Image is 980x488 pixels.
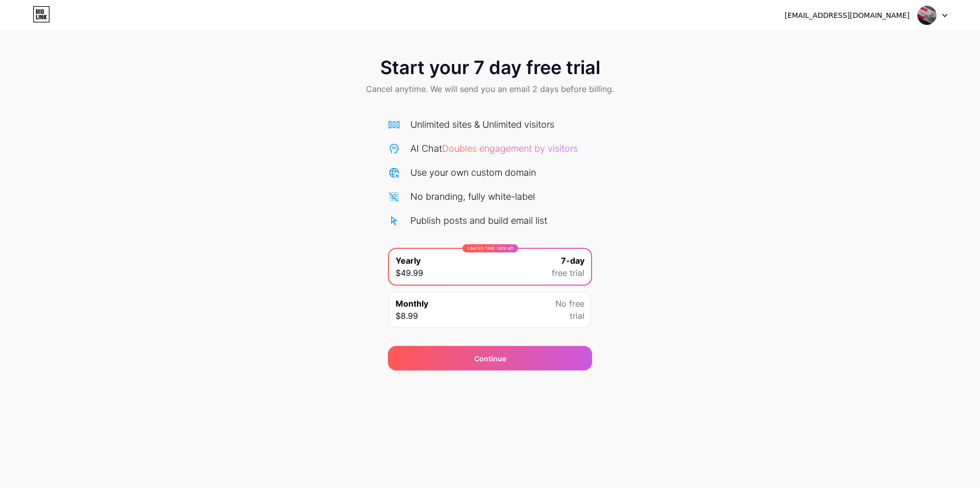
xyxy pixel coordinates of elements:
span: trial [570,310,584,322]
div: Publish posts and build email list [410,214,547,227]
span: $8.99 [396,310,418,322]
div: Unlimited sites & Unlimited visitors [410,118,554,131]
span: free trial [552,267,584,279]
span: Yearly [396,254,421,267]
div: AI Chat [410,142,578,155]
span: Monthly [396,297,428,310]
span: Start your 7 day free trial [380,57,600,78]
span: $49.99 [396,267,423,279]
img: modalert [917,6,937,25]
div: LIMITED TIME : 50% off [462,244,518,252]
span: No free [555,297,584,310]
span: 7-day [561,254,584,267]
div: Continue [474,353,506,364]
div: [EMAIL_ADDRESS][DOMAIN_NAME] [785,10,910,21]
span: Doubles engagement by visitors [442,143,578,154]
div: No branding, fully white-label [410,190,535,203]
div: Use your own custom domain [410,166,536,179]
span: Cancel anytime. We will send you an email 2 days before billing. [366,83,614,95]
